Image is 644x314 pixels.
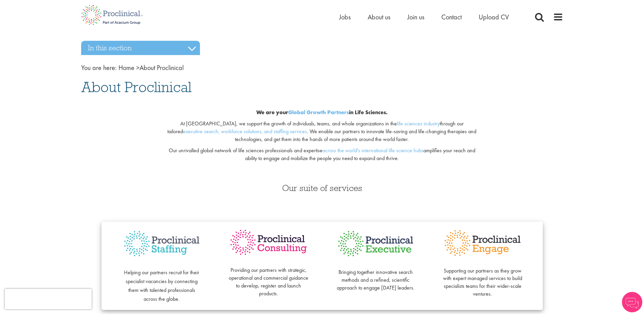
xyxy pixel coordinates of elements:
b: We are your in Life Sciences. [256,109,388,116]
p: Providing our partners with strategic, operational and commercial guidance to develop, register a... [229,259,309,298]
span: About Proclinical [81,78,191,96]
span: > [136,63,140,72]
a: About us [368,13,390,21]
p: Bringing together innovative search methods and a refined, scientific approach to engage [DATE] l... [336,261,416,292]
a: across the world's international life science hubs [323,147,423,154]
a: executive search, workforce solutions, and staffing services [183,128,307,135]
a: Join us [407,13,424,21]
p: At [GEOGRAPHIC_DATA], we support the growth of individuals, teams, and whole organizations in the... [163,120,481,143]
a: Contact [441,13,462,21]
span: About Proclinical [118,63,184,72]
img: Proclinical Consulting [229,228,309,257]
p: Our unrivalled global network of life sciences professionals and expertise amplifies your reach a... [163,147,481,162]
img: Chatbot [622,292,642,312]
img: Proclinical Engage [443,228,522,258]
h3: Our suite of services [81,184,563,192]
a: Global Growth Partners [288,109,349,116]
a: Jobs [339,13,351,21]
a: life sciences industry [397,120,440,127]
span: Helping our partners recruit for their specialist vacancies by connecting them with talented prof... [124,269,199,302]
a: breadcrumb link to Home [118,63,134,72]
h3: In this section [81,41,200,55]
a: Upload CV [479,13,509,21]
span: You are here: [81,63,117,72]
p: Supporting our partners as they grow with expert managed services to build specialists teams for ... [443,259,522,298]
iframe: reCAPTCHA [5,289,92,309]
img: Proclinical Staffing [122,228,202,259]
img: Proclinical Executive [336,228,416,259]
